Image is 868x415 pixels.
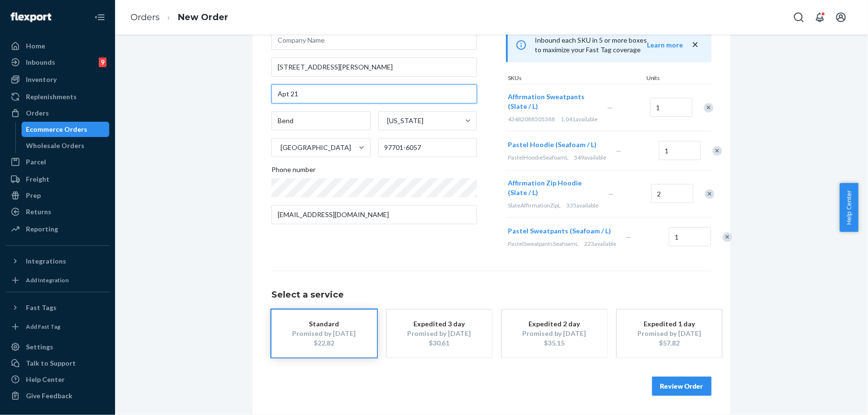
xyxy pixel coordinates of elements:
div: [GEOGRAPHIC_DATA] [281,143,351,152]
a: Inbounds9 [6,55,109,70]
button: Expedited 2 dayPromised by [DATE]$35.15 [502,310,607,357]
button: Pastel Sweatpants (Seafoam / L) [508,226,611,236]
a: New Order [178,12,228,23]
div: Give Feedback [26,391,72,401]
div: Standard [286,319,363,329]
a: Ecommerce Orders [22,122,110,137]
button: Fast Tags [6,300,109,315]
span: 549 available [574,154,606,161]
div: $57.82 [631,338,708,348]
div: Talk to Support [26,358,76,368]
button: StandardPromised by [DATE]$22.82 [271,310,377,357]
div: Promised by [DATE] [286,329,363,338]
div: Parcel [26,157,46,167]
a: Freight [6,172,109,187]
div: Add Fast Tag [26,323,60,331]
div: $22.82 [286,338,363,348]
div: Reporting [26,224,58,234]
div: Home [26,41,45,51]
a: Reporting [6,221,109,237]
div: Remove Item [723,232,732,242]
button: Affirmation Sweatpants (Slate / L) [508,92,596,111]
input: Street Address 2 (Optional) [271,84,477,104]
span: PastelHoodieSeafoamL [508,154,568,161]
div: Inventory [26,75,57,84]
div: Ecommerce Orders [26,125,88,134]
button: Expedited 1 dayPromised by [DATE]$57.82 [617,310,722,357]
a: Orders [130,12,160,23]
button: Expedited 3 dayPromised by [DATE]$30.61 [387,310,492,357]
div: Replenishments [26,92,77,102]
div: Add Integration [26,276,69,284]
a: Parcel [6,154,109,170]
div: Expedited 1 day [631,319,708,329]
div: Expedited 3 day [401,319,478,329]
a: Inventory [6,72,109,87]
div: Returns [26,207,51,217]
input: Company Name [271,31,477,50]
span: — [608,190,614,198]
span: Pastel Sweatpants (Seafoam / L) [508,227,611,235]
div: Remove Item [705,189,715,199]
span: Affirmation Zip Hoodie (Slate / L) [508,179,582,196]
input: Quantity [650,98,692,117]
input: [US_STATE] [387,116,387,126]
button: Integrations [6,254,109,269]
button: Review Order [652,377,712,396]
a: Add Fast Tag [6,319,109,334]
span: Affirmation Sweatpants (Slate / L) [508,92,585,110]
div: Promised by [DATE] [401,329,478,338]
a: Replenishments [6,89,109,104]
a: Settings [6,339,109,355]
a: Add Integration [6,273,109,288]
button: Learn more [647,40,683,50]
div: Remove Item [713,146,722,156]
div: SKUs [506,74,645,84]
div: Orders [26,108,49,118]
a: Orders [6,105,109,121]
div: $35.15 [516,338,593,348]
a: Wholesale Orders [22,138,110,153]
div: Remove Item [704,103,714,113]
input: Email (Only Required for International) [271,205,477,224]
input: City [271,111,371,130]
input: Quantity [669,227,711,246]
div: Settings [26,342,53,352]
span: SlateAffirmationZipL [508,202,561,209]
button: Close Navigation [90,8,109,27]
button: Open Search Box [789,8,809,27]
div: [US_STATE] [387,116,424,126]
button: Help Center [840,183,858,232]
input: [GEOGRAPHIC_DATA] [280,143,281,152]
span: — [626,233,632,241]
span: PastelSweatpantsSeafoamL [508,240,578,247]
span: — [607,104,613,112]
div: Freight [26,174,49,184]
div: Integrations [26,256,66,266]
button: Open notifications [810,8,830,27]
div: Help Center [26,375,65,384]
ol: breadcrumbs [123,3,236,32]
div: Fast Tags [26,303,57,312]
span: Phone number [271,165,316,178]
span: Pastel Hoodie (Seafoam / L) [508,140,597,149]
div: Promised by [DATE] [631,329,708,338]
a: Help Center [6,372,109,387]
a: Prep [6,188,109,203]
h1: Select a service [271,290,712,300]
button: Give Feedback [6,388,109,403]
button: Pastel Hoodie (Seafoam / L) [508,140,597,150]
div: Inbounds [26,58,55,67]
a: Home [6,38,109,54]
span: 1,041 available [561,115,598,123]
a: Returns [6,204,109,219]
button: Open account menu [832,8,851,27]
span: 43482088505388 [508,115,555,123]
div: Expedited 2 day [516,319,593,329]
div: Prep [26,191,41,200]
span: 223 available [584,240,616,247]
button: Affirmation Zip Hoodie (Slate / L) [508,178,597,197]
input: ZIP Code [378,138,478,157]
div: Promised by [DATE] [516,329,593,338]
